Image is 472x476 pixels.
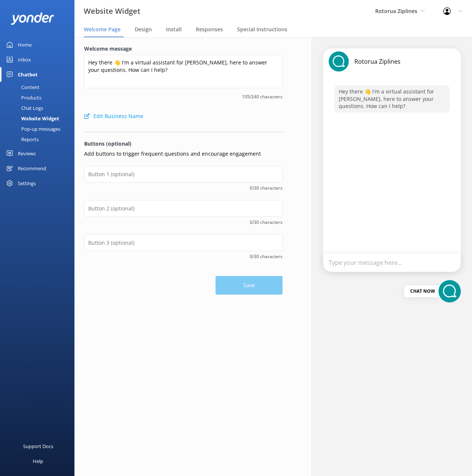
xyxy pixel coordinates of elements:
p: Buttons (optional) [84,140,283,148]
div: Pop-up messages [4,124,60,134]
h3: Website Widget [84,5,140,17]
p: Add buttons to trigger frequent questions and encourage engagement [84,150,283,158]
div: Content [4,82,39,92]
div: Settings [18,176,36,191]
textarea: Hey there 👋 I'm a virtual assistant for [PERSON_NAME], here to answer your questions. How can I h... [84,55,283,88]
a: Chat Logs [4,103,74,113]
div: Support Docs [23,439,53,454]
span: Install [166,26,182,33]
span: Design [135,26,152,33]
a: Products [4,92,74,103]
div: Website Widget [4,113,59,124]
p: Hey there 👋 I'm a virtual assistant for [PERSON_NAME], here to answer your questions. How can I h... [334,85,450,112]
div: Chatbot [18,67,38,82]
span: Rotorua Ziplines [375,7,417,15]
input: Button 2 (optional) [84,200,283,217]
div: Chat Now [404,285,441,297]
div: Type your message here... [323,254,461,272]
button: Edit Business Name [84,109,143,124]
a: Content [4,82,74,92]
input: Button 3 (optional) [84,234,283,251]
span: 0/30 characters [84,184,283,191]
div: Reviews [18,146,36,161]
div: Products [4,92,41,103]
a: Website Widget [4,113,74,124]
span: Special Instructions [237,26,287,33]
span: Responses [196,26,223,33]
label: Welcome message [84,45,283,53]
p: Rotorua Ziplines [349,57,401,66]
div: Reports [4,134,39,145]
span: 0/30 characters [84,253,283,260]
div: Home [18,37,32,52]
span: Welcome Page [84,26,121,33]
img: yonder-white-logo.png [11,12,54,25]
div: Help [33,454,43,469]
span: 0/30 characters [84,219,283,226]
div: Inbox [18,52,31,67]
input: Button 1 (optional) [84,166,283,183]
span: 105/240 characters [84,93,283,100]
a: Pop-up messages [4,124,74,134]
a: Reports [4,134,74,145]
div: Recommend [18,161,46,176]
div: Chat Logs [4,103,43,113]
